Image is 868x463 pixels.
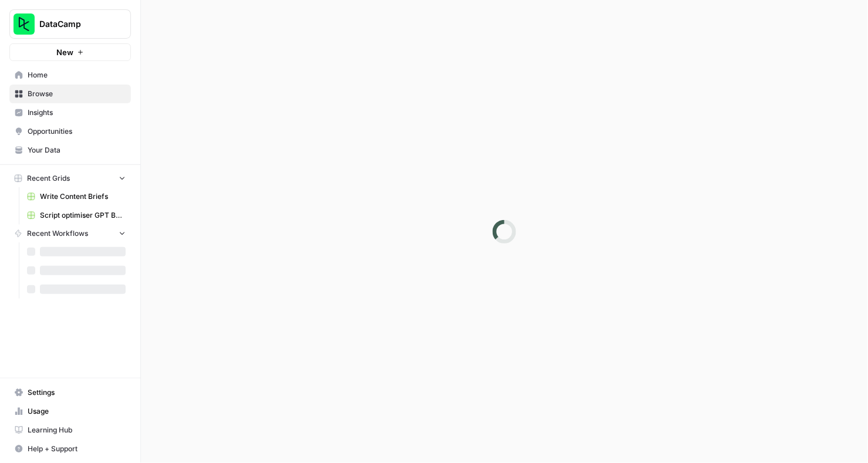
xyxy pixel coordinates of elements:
button: Workspace: DataCamp [9,9,131,39]
span: Browse [28,89,126,99]
a: Your Data [9,141,131,160]
span: Recent Workflows [27,228,88,239]
span: Write Content Briefs [40,191,126,202]
a: Insights [9,103,131,122]
span: Settings [28,387,126,398]
a: Script optimiser GPT Build V2 Grid [22,206,131,225]
span: Opportunities [28,126,126,137]
span: DataCamp [39,18,110,30]
a: Write Content Briefs [22,187,131,206]
span: Script optimiser GPT Build V2 Grid [40,210,126,221]
span: Usage [28,406,126,417]
button: Recent Grids [9,170,131,187]
a: Settings [9,383,131,402]
a: Browse [9,85,131,103]
button: New [9,43,131,61]
span: Recent Grids [27,173,70,184]
button: Recent Workflows [9,225,131,242]
span: Home [28,70,126,80]
span: Insights [28,107,126,118]
a: Learning Hub [9,421,131,440]
span: Your Data [28,145,126,156]
button: Help + Support [9,440,131,458]
a: Opportunities [9,122,131,141]
a: Usage [9,402,131,421]
span: Help + Support [28,444,126,454]
a: Home [9,66,131,85]
span: Learning Hub [28,425,126,435]
img: DataCamp Logo [14,13,35,35]
span: New [56,46,73,58]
